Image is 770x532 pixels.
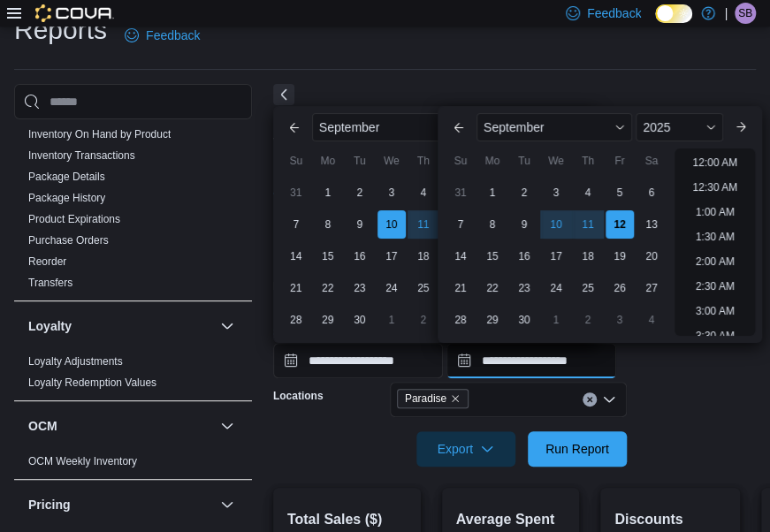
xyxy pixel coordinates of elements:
a: Package Details [28,171,105,183]
h2: Discounts [614,509,726,530]
li: 2:30 AM [689,276,742,297]
button: Next month [727,113,755,141]
li: 2:00 AM [689,251,742,272]
span: Purchase Orders [28,233,109,247]
div: day-6 [637,179,666,207]
div: OCM [14,451,252,479]
div: day-24 [542,274,570,302]
div: day-13 [637,210,666,239]
div: day-29 [478,306,507,334]
div: day-18 [574,242,602,270]
div: Fr [606,147,634,175]
li: 1:00 AM [689,201,742,223]
li: 3:00 AM [689,300,742,322]
label: Locations [273,389,324,403]
button: OCM [217,415,238,437]
div: Button. Open the month selector. September is currently selected. [476,113,632,141]
a: Purchase Orders [28,234,109,247]
div: day-31 [446,179,475,207]
div: day-17 [377,242,406,270]
div: day-21 [282,274,310,302]
a: Loyalty Redemption Values [28,376,156,389]
div: day-30 [510,306,538,334]
span: OCM Weekly Inventory [28,454,137,468]
div: day-9 [510,210,538,239]
span: Inventory Transactions [28,148,135,163]
div: day-23 [510,274,538,302]
input: Dark Mode [655,4,692,23]
div: day-1 [542,306,570,334]
a: Loyalty Adjustments [28,355,123,368]
div: day-16 [510,242,538,270]
button: Previous Month [445,113,473,141]
h3: Pricing [28,496,70,513]
div: September, 2025 [445,177,667,336]
span: Export [427,431,505,467]
button: Run Report [528,431,627,467]
a: Reorder [28,255,66,268]
div: day-11 [574,210,602,239]
div: Th [574,147,602,175]
a: Package History [28,192,105,204]
div: day-31 [282,179,310,207]
div: day-28 [282,306,310,334]
div: day-2 [409,306,438,334]
li: 12:30 AM [685,177,744,198]
span: September [319,120,379,134]
span: Feedback [587,4,641,22]
div: day-26 [606,274,634,302]
div: day-22 [478,274,507,302]
span: Package Details [28,170,105,184]
a: Inventory On Hand by Product [28,128,171,141]
div: day-15 [478,242,507,270]
span: Loyalty Adjustments [28,354,123,369]
li: 12:00 AM [685,152,744,173]
div: day-30 [346,306,374,334]
span: September [484,120,544,134]
span: Reorder [28,255,66,269]
input: Press the down key to enter a popover containing a calendar. Press the escape key to close the po... [273,343,443,378]
div: day-11 [409,210,438,239]
img: Cova [35,4,114,22]
span: Dark Mode [655,23,656,24]
input: Press the down key to enter a popover containing a calendar. Press the escape key to close the po... [446,343,616,378]
button: Clear input [583,392,597,407]
div: day-1 [377,306,406,334]
div: Mo [478,147,507,175]
button: Open list of options [602,392,616,407]
h2: Total Sales ($) [287,509,407,530]
div: Tu [510,147,538,175]
div: day-7 [446,210,475,239]
h1: Reports [14,12,107,48]
div: day-24 [377,274,406,302]
div: day-22 [314,274,342,302]
span: Inventory On Hand by Product [28,127,171,141]
ul: Time [675,148,755,336]
div: day-3 [606,306,634,334]
span: Paradise [405,390,446,407]
button: Previous Month [280,113,309,141]
p: | [724,3,728,24]
button: Export [416,431,515,467]
div: day-25 [574,274,602,302]
li: 3:30 AM [689,325,742,346]
div: day-14 [282,242,310,270]
div: Su [446,147,475,175]
div: day-16 [346,242,374,270]
div: day-20 [637,242,666,270]
div: day-3 [377,179,406,207]
div: Inventory [14,60,252,300]
a: Transfers [28,277,72,289]
div: Samantha Butt [735,3,756,24]
button: Pricing [217,494,238,515]
button: Loyalty [217,315,238,337]
button: OCM [28,417,213,435]
div: We [542,147,570,175]
span: 2025 [643,120,670,134]
span: Run Report [545,440,609,458]
span: Loyalty Redemption Values [28,376,156,390]
div: Tu [346,147,374,175]
span: Paradise [397,389,469,408]
div: day-7 [282,210,310,239]
span: Feedback [146,27,200,44]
